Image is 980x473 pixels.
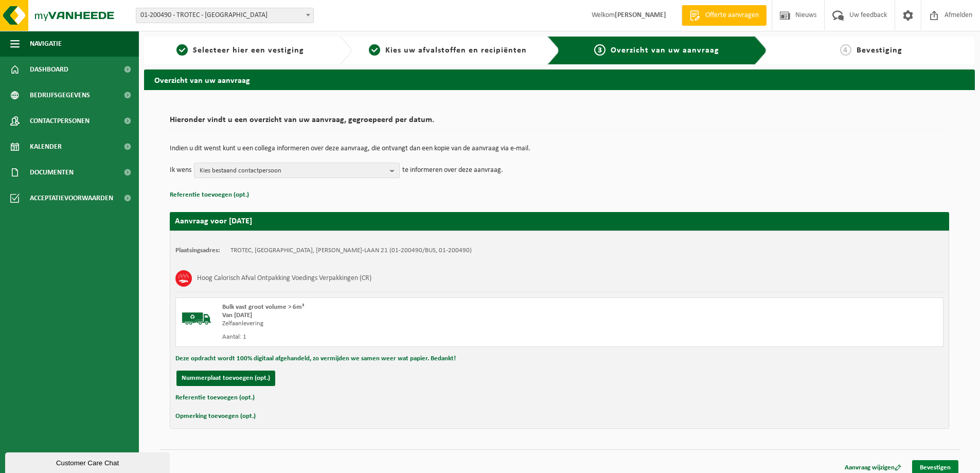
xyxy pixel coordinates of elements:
p: te informeren over deze aanvraag. [402,163,503,178]
span: 3 [594,44,605,56]
span: Documenten [30,160,74,185]
div: Zelfaanlevering [222,320,601,328]
span: 4 [840,44,851,56]
span: Selecteer hier een vestiging [193,46,304,55]
span: Dashboard [30,57,68,82]
button: Referentie toevoegen (opt.) [175,391,255,405]
strong: Van [DATE] [222,312,252,319]
p: Ik wens [170,163,191,178]
span: 01-200490 - TROTEC - VEURNE [136,8,314,23]
h2: Hieronder vindt u een overzicht van uw aanvraag, gegroepeerd per datum. [170,116,949,130]
strong: Aanvraag voor [DATE] [175,217,252,225]
strong: Plaatsingsadres: [175,247,220,254]
a: 1Selecteer hier een vestiging [149,44,331,57]
strong: [PERSON_NAME] [615,11,666,19]
button: Deze opdracht wordt 100% digitaal afgehandeld, zo vermijden we samen weer wat papier. Bedankt! [175,352,456,365]
iframe: chat widget [5,450,172,473]
a: 2Kies uw afvalstoffen en recipiënten [357,44,539,57]
p: Indien u dit wenst kunt u een collega informeren over deze aanvraag, die ontvangt dan een kopie v... [170,145,949,152]
img: BL-SO-LV.png [181,303,212,334]
span: Bulk vast groot volume > 6m³ [222,304,304,310]
span: Navigatie [30,31,62,57]
span: Bedrijfsgegevens [30,82,90,108]
a: Offerte aanvragen [682,5,767,26]
span: Contactpersonen [30,108,90,134]
span: 01-200490 - TROTEC - VEURNE [136,8,313,23]
td: TROTEC, [GEOGRAPHIC_DATA], [PERSON_NAME]-LAAN 21 (01-200490/BUS, 01-200490) [230,247,472,255]
span: Overzicht van uw aanvraag [611,46,719,55]
button: Opmerking toevoegen (opt.) [175,410,256,423]
span: 2 [369,44,380,56]
span: Kalender [30,134,62,160]
span: Acceptatievoorwaarden [30,185,113,211]
div: Aantal: 1 [222,333,601,341]
h3: Hoog Calorisch Afval Ontpakking Voedings Verpakkingen (CR) [197,270,371,287]
button: Nummerplaat toevoegen (opt.) [176,371,275,386]
h2: Overzicht van uw aanvraag [144,69,975,90]
span: 1 [176,44,188,56]
button: Referentie toevoegen (opt.) [170,188,249,202]
button: Kies bestaand contactpersoon [194,163,400,178]
span: Offerte aanvragen [703,10,761,21]
span: Kies uw afvalstoffen en recipiënten [385,46,527,55]
span: Bevestiging [857,46,902,55]
span: Kies bestaand contactpersoon [200,163,386,179]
